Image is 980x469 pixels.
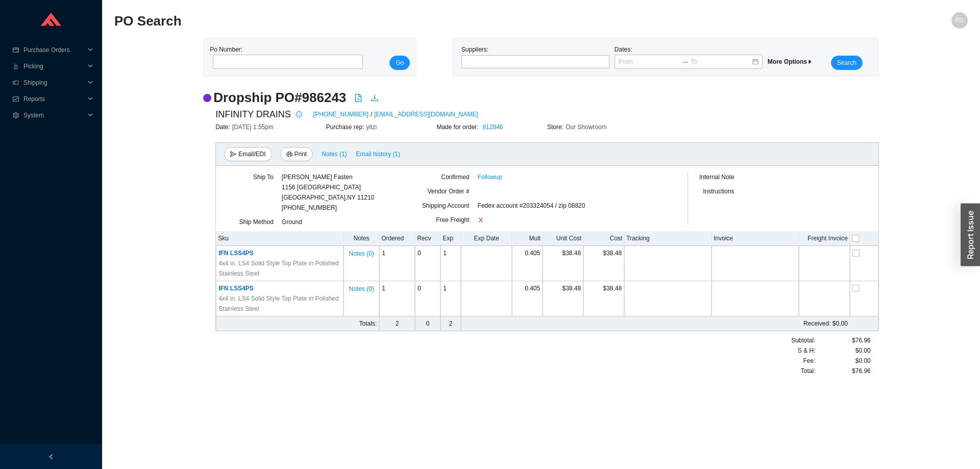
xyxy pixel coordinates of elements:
div: [PERSON_NAME] Fasten 1156 [GEOGRAPHIC_DATA] [GEOGRAPHIC_DATA] , NY 11210 [282,172,374,203]
div: [PHONE_NUMBER] [282,172,374,213]
span: download [371,94,379,102]
div: Dates: [612,44,765,70]
span: left [48,454,54,460]
span: Vendor Order # [428,188,470,195]
span: Reports [23,91,85,107]
span: Notes ( 1 ) [322,149,347,159]
button: sendEmail/EDI [224,147,272,161]
span: Purchase rep: [326,124,366,131]
span: RS [955,12,964,29]
td: 0 [415,316,440,331]
span: $0.00 [855,356,871,366]
th: Unit Cost [543,231,583,246]
span: Ship To [253,174,274,181]
div: Suppliers: [459,44,612,70]
span: Email history (1) [356,149,401,159]
a: Followup [478,172,502,182]
span: yitzi [366,124,377,131]
a: 812846 [482,124,503,131]
td: 1 [379,281,415,316]
span: Ship Method [239,218,273,226]
button: Search [831,56,863,70]
span: IFN LSS4PS [218,285,254,292]
span: Search [837,58,856,68]
th: Tracking [624,231,712,246]
span: IFN LSS4PS [218,250,254,257]
td: 0 [415,246,440,281]
span: Received: [803,320,830,327]
td: $38.48 [543,281,583,316]
a: file-pdf [354,94,362,104]
div: $76.96 [816,366,871,376]
th: Exp Date [461,231,512,246]
span: caret-right [807,59,813,65]
button: Notes (1) [321,149,347,156]
span: send [230,151,236,158]
div: $76.96 [816,335,871,345]
button: Email history (1) [356,147,401,161]
th: Mult [512,231,543,246]
span: credit-card [12,47,19,53]
div: $0.00 [816,345,871,356]
span: Print [295,149,307,159]
td: 0 [415,281,440,316]
td: $38.48 [583,281,624,316]
span: close [478,217,484,223]
span: Subtotal: [791,335,815,345]
button: info-circle [291,107,305,121]
span: Instructions [703,188,734,195]
th: Exp [440,231,461,246]
span: Picking [23,58,85,75]
input: To [691,57,751,67]
span: More Options [768,58,813,65]
span: swap-right [681,58,689,65]
th: Freight Invoice [799,231,850,246]
h2: PO Search [114,12,754,30]
button: Notes (0) [348,248,374,255]
span: / [371,109,372,119]
td: 2 [379,316,415,331]
h2: Dropship PO # 986243 [213,89,346,107]
span: Fee : [803,356,815,366]
td: 2 [440,316,461,331]
td: $0.00 [512,316,850,331]
span: Date: [215,124,232,131]
span: setting [12,112,19,118]
a: [PHONE_NUMBER] [313,109,369,119]
span: [DATE] 1:55pm [232,124,274,131]
span: to [681,58,689,65]
span: System [23,107,85,124]
td: 0.405 [512,281,543,316]
span: Notes ( 0 ) [349,284,374,294]
span: Our Showroom [566,124,607,131]
th: Cost [583,231,624,246]
td: 0.405 [512,246,543,281]
a: [EMAIL_ADDRESS][DOMAIN_NAME] [374,109,478,119]
span: S & H: [798,345,816,356]
div: Fedex account #203324054 / zip 08820 [478,201,661,215]
span: 4x4 in. LS4 Solid Style Top Plate in Polished Stainless Steel [218,293,341,314]
span: Internal Note [699,174,734,181]
span: 4x4 in. LS4 Solid Style Top Plate in Polished Stainless Steel [218,258,341,279]
span: Purchase Orders [23,42,85,58]
button: Notes (0) [348,283,374,290]
th: Recv [415,231,440,246]
td: 1 [440,281,461,316]
div: Po Number: [210,44,360,70]
input: From [619,57,679,67]
span: Confirmed [441,174,469,181]
button: Go [389,56,410,70]
span: Email/EDI [238,149,265,159]
th: Invoice [712,231,799,246]
td: 1 [440,246,461,281]
span: Free Freight [436,216,469,224]
span: file-pdf [354,94,362,102]
span: Total: [801,366,816,376]
span: Made for order: [436,124,480,131]
span: Ground [282,218,302,226]
td: $38.48 [543,246,583,281]
span: INFINITY DRAINS [215,107,291,122]
span: info-circle [293,111,305,117]
button: printerPrint [280,147,313,161]
span: Totals: [359,320,377,327]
